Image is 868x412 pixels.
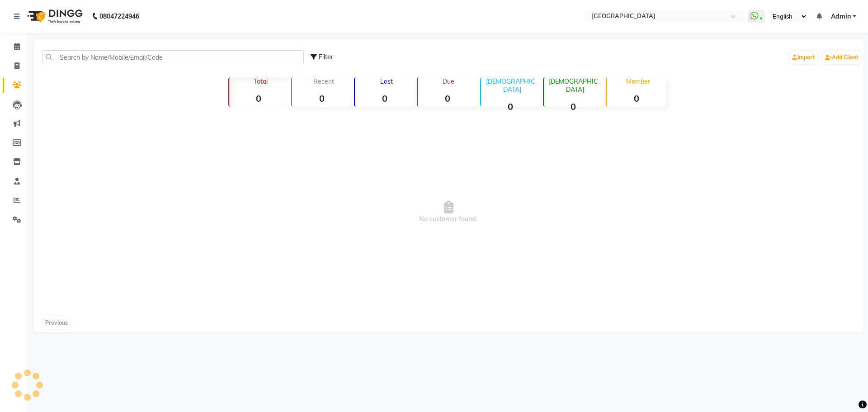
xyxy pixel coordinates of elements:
[831,12,851,21] span: Admin
[420,77,477,85] p: Due
[547,77,603,94] p: [DEMOGRAPHIC_DATA]
[99,4,139,29] b: 08047224946
[610,77,666,85] p: Member
[42,50,304,64] input: Search by Name/Mobile/Email/Code
[485,77,540,94] p: [DEMOGRAPHIC_DATA]
[296,77,351,85] p: Recent
[23,4,85,29] img: logo
[418,93,477,104] strong: 0
[233,77,288,85] p: Total
[790,51,817,64] a: Import
[823,51,861,64] a: Add Client
[481,101,540,112] strong: 0
[359,77,414,85] p: Lost
[33,110,863,314] span: No customer found.
[355,93,414,104] strong: 0
[319,53,333,61] span: Filter
[544,101,603,112] strong: 0
[292,93,351,104] strong: 0
[607,93,666,104] strong: 0
[229,93,288,104] strong: 0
